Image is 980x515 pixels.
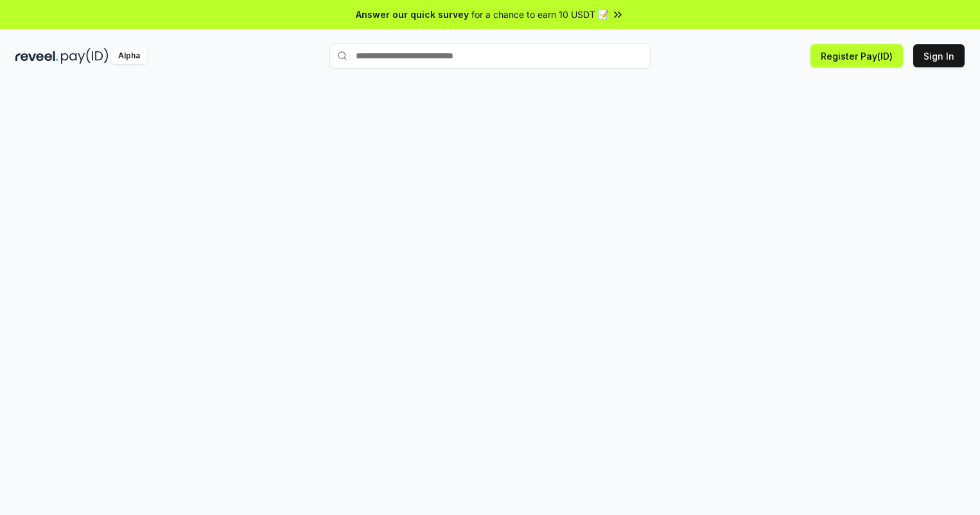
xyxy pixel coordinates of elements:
[111,48,147,64] div: Alpha
[356,8,469,21] span: Answer our quick survey
[471,8,609,21] span: for a chance to earn 10 USDT 📝
[61,48,109,64] img: pay_id
[913,44,965,67] button: Sign In
[810,44,903,67] button: Register Pay(ID)
[15,48,58,64] img: reveel_dark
